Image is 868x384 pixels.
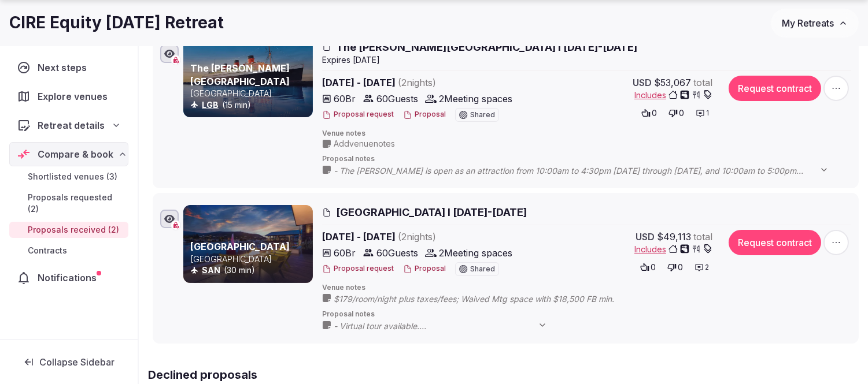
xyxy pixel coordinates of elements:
[38,61,91,74] span: Next steps
[9,169,128,185] a: Shortlisted venues (3)
[9,266,128,290] a: Notifications
[376,246,418,260] span: 60 Guests
[28,245,67,256] span: Contracts
[403,110,446,120] button: Proposal
[28,224,119,236] span: Proposals received (2)
[634,90,712,101] button: Includes
[334,138,395,150] span: Add venue notes
[202,100,219,110] a: LGB
[322,283,851,293] span: Venue notes
[322,230,526,244] span: [DATE] - [DATE]
[376,92,418,106] span: 60 Guests
[38,118,105,132] span: Retreat details
[38,90,112,103] span: Explore venues
[202,265,220,275] a: SAN
[403,264,446,274] button: Proposal
[693,230,712,244] span: total
[148,367,859,383] h2: Declined proposals
[334,246,356,260] span: 60 Br
[398,77,436,88] span: ( 2 night s )
[190,62,290,87] a: The [PERSON_NAME][GEOGRAPHIC_DATA]
[28,192,124,215] span: Proposals requested (2)
[729,230,821,255] button: Request contract
[334,293,637,305] span: $179/room/night plus taxes/fees; Waived Mtg space with $18,500 FB min.
[334,320,559,332] span: - Virtual tour available. - Attached are their Team Building & Banquet Menus.
[9,84,128,109] a: Explore venues
[439,246,512,260] span: 2 Meeting spaces
[9,55,128,80] a: Next steps
[9,349,128,375] button: Collapse Sidebar
[782,17,834,29] span: My Retreats
[322,76,526,90] span: [DATE] - [DATE]
[651,262,656,273] span: 0
[334,92,356,106] span: 60 Br
[9,243,128,259] a: Contracts
[398,231,436,243] span: ( 2 night s )
[322,54,851,66] div: Expire s [DATE]
[190,253,311,265] p: [GEOGRAPHIC_DATA]
[693,76,712,90] span: total
[692,105,712,121] button: 1
[636,230,655,244] span: USD
[336,205,527,219] span: [GEOGRAPHIC_DATA] I [DATE]-[DATE]
[771,9,859,38] button: My Retreats
[657,230,691,244] span: $49,113
[679,107,684,119] span: 0
[190,264,311,276] div: (30 min)
[706,109,709,118] span: 1
[470,266,495,273] span: Shared
[322,154,851,164] span: Proposal notes
[322,310,851,319] span: Proposal notes
[638,105,660,121] button: 0
[637,259,659,275] button: 0
[190,99,311,111] div: (15 min)
[705,263,709,273] span: 2
[322,264,394,274] button: Proposal request
[28,171,117,182] span: Shortlisted venues (3)
[654,76,691,90] span: $53,067
[470,111,495,118] span: Shared
[190,88,311,99] p: [GEOGRAPHIC_DATA]
[665,105,688,121] button: 0
[9,222,128,238] a: Proposals received (2)
[39,356,114,368] span: Collapse Sidebar
[439,92,512,106] span: 2 Meeting spaces
[9,12,224,34] h1: CIRE Equity [DATE] Retreat
[678,262,683,273] span: 0
[652,107,657,119] span: 0
[691,259,712,275] button: 2
[664,259,686,275] button: 0
[38,271,101,285] span: Notifications
[634,244,712,255] button: Includes
[322,129,851,139] span: Venue notes
[322,110,394,120] button: Proposal request
[633,76,652,90] span: USD
[334,165,840,177] span: - The [PERSON_NAME] is open as an attraction from 10:00am to 4:30pm [DATE] through [DATE], and 10...
[729,76,821,101] button: Request contract
[38,147,113,161] span: Compare & book
[190,241,290,252] a: [GEOGRAPHIC_DATA]
[336,40,637,54] span: The [PERSON_NAME][GEOGRAPHIC_DATA] I [DATE]-[DATE]
[9,189,128,217] a: Proposals requested (2)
